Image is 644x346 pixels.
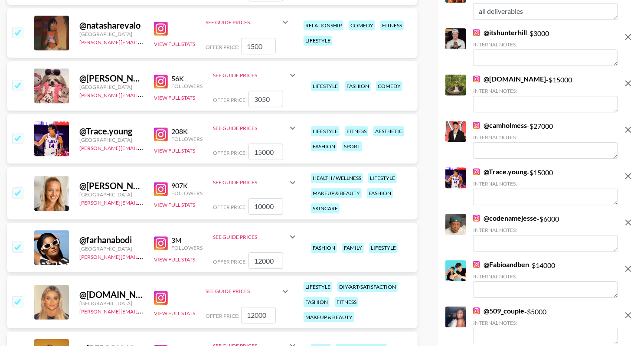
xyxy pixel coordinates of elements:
div: Followers [171,136,203,142]
a: @Trace.young [473,167,527,176]
div: See Guide Prices [213,234,288,240]
button: remove [620,75,637,92]
div: - $ 15000 [473,167,618,205]
img: Instagram [154,291,168,305]
img: Instagram [154,182,168,196]
div: Followers [171,83,203,89]
img: Instagram [154,236,168,250]
img: Instagram [154,22,168,36]
a: [PERSON_NAME][EMAIL_ADDRESS][DOMAIN_NAME] [79,198,208,206]
div: See Guide Prices [206,281,291,302]
textarea: all deliverables [473,3,618,20]
span: Offer Price: [213,150,247,156]
div: comedy [349,20,375,30]
div: 56K [171,74,203,83]
div: @ [PERSON_NAME] [79,73,144,84]
div: @ natasharevalo [79,20,144,31]
a: @camholmess [473,121,527,130]
span: Offer Price: [206,313,239,319]
div: Internal Notes: [473,320,618,326]
div: fitness [345,126,368,136]
div: lifestyle [311,81,340,91]
div: lifestyle [369,243,398,253]
span: Offer Price: [213,258,247,265]
div: fashion [345,81,371,91]
button: View Full Stats [154,310,195,317]
div: - $ 15000 [473,75,618,112]
div: See Guide Prices [213,72,288,78]
div: 907K [171,181,203,190]
div: Internal Notes: [473,41,618,48]
div: See Guide Prices [206,288,280,294]
div: fitness [335,297,358,307]
a: [PERSON_NAME][EMAIL_ADDRESS][PERSON_NAME][DOMAIN_NAME] [79,307,249,315]
div: sport [342,141,362,151]
input: 10,000 [248,198,283,215]
div: - $ 6000 [473,214,618,251]
div: See Guide Prices [213,226,298,247]
img: Instagram [473,168,480,175]
button: View Full Stats [154,95,195,101]
div: - $ 5000 [473,307,618,344]
button: remove [620,307,637,324]
div: - $ 3000 [473,28,618,66]
img: Instagram [473,29,480,36]
div: [GEOGRAPHIC_DATA] [79,31,144,37]
div: See Guide Prices [213,172,298,193]
div: skincare [311,203,340,213]
a: [PERSON_NAME][EMAIL_ADDRESS][DOMAIN_NAME] [79,37,208,46]
button: remove [620,121,637,138]
input: 15,000 [248,144,283,160]
img: Instagram [473,122,480,129]
div: relationship [304,20,343,30]
button: View Full Stats [154,256,195,263]
div: See Guide Prices [213,179,288,186]
div: Internal Notes: [473,180,618,187]
input: 3,050 [248,91,283,107]
div: Internal Notes: [473,134,618,140]
div: Followers [171,190,203,196]
input: 12,000 [248,252,283,269]
button: remove [620,28,637,46]
div: - $ 27000 [473,121,618,159]
div: family [342,243,364,253]
div: 208K [171,127,203,136]
img: Instagram [473,215,480,222]
div: fashion [367,188,393,198]
div: [GEOGRAPHIC_DATA] [79,84,144,90]
button: remove [620,260,637,277]
div: fitness [380,20,404,30]
button: View Full Stats [154,202,195,208]
img: Instagram [154,75,168,88]
img: Instagram [473,261,480,268]
a: [PERSON_NAME][EMAIL_ADDRESS][DOMAIN_NAME] [79,252,208,260]
div: makeup & beauty [304,312,354,322]
div: [GEOGRAPHIC_DATA] [79,191,144,198]
div: lifestyle [368,173,397,183]
div: See Guide Prices [213,65,298,85]
div: fashion [311,243,337,253]
div: @ Trace.young [79,126,144,137]
div: [GEOGRAPHIC_DATA] [79,300,144,307]
div: - $ 14000 [473,260,618,298]
div: [GEOGRAPHIC_DATA] [79,137,144,143]
div: diy/art/satisfaction [337,282,398,292]
div: Followers [171,245,203,251]
div: See Guide Prices [206,12,291,33]
div: fashion [304,297,330,307]
button: View Full Stats [154,41,195,47]
div: makeup & beauty [311,188,362,198]
a: [PERSON_NAME][EMAIL_ADDRESS][DOMAIN_NAME] [79,90,208,98]
div: lifestyle [311,126,340,136]
div: @ [DOMAIN_NAME] [79,289,144,300]
span: Offer Price: [213,204,247,210]
div: aesthetic [373,126,404,136]
div: fashion [311,141,337,151]
a: @Fabioandben [473,260,529,269]
div: See Guide Prices [206,19,280,26]
div: @ farhanabodi [79,235,144,245]
div: Internal Notes: [473,88,618,94]
img: Instagram [154,127,168,141]
div: See Guide Prices [213,125,288,131]
div: Internal Notes: [473,227,618,233]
